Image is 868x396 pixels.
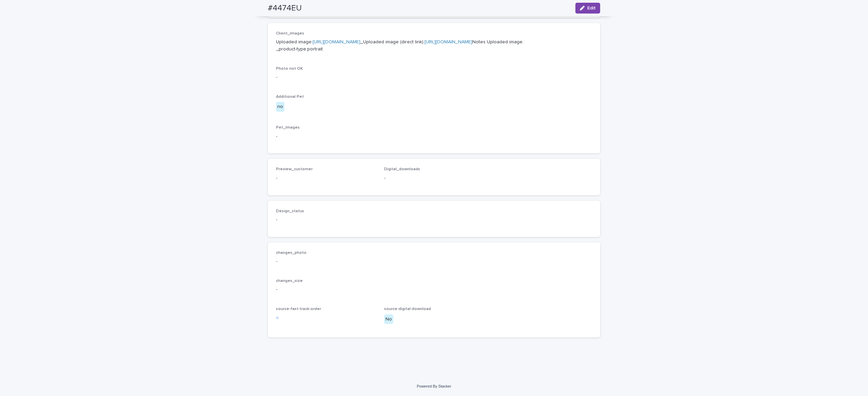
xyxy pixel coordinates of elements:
[276,74,592,81] p: -
[276,258,592,265] p: -
[276,307,321,311] span: source-fast-track-order
[276,67,303,71] span: Photo not OK
[276,209,304,213] span: Design_status
[276,167,313,171] span: Preview_customer
[276,175,376,182] p: -
[587,6,596,10] span: Edit
[313,40,360,44] a: [URL][DOMAIN_NAME]
[276,95,304,99] span: Additional Pet
[276,39,592,53] p: Uploaded image: _Uploaded image (direct link): Notes Uploaded image: _product-type:portrait
[575,3,600,14] button: Edit
[276,126,300,130] span: Pet_Images
[384,314,393,324] div: No
[276,102,284,112] div: no
[276,251,307,255] span: changes_photo
[276,286,592,293] p: -
[276,216,376,223] p: -
[276,31,304,36] span: Client_Images
[425,40,472,44] a: [URL][DOMAIN_NAME]
[417,384,451,388] a: Powered By Stacker
[384,175,484,182] p: -
[384,307,431,311] span: source-digital-download
[384,167,420,171] span: Digital_downloads
[276,279,303,283] span: changes_size
[276,133,592,140] p: -
[268,3,302,13] h2: #4474EU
